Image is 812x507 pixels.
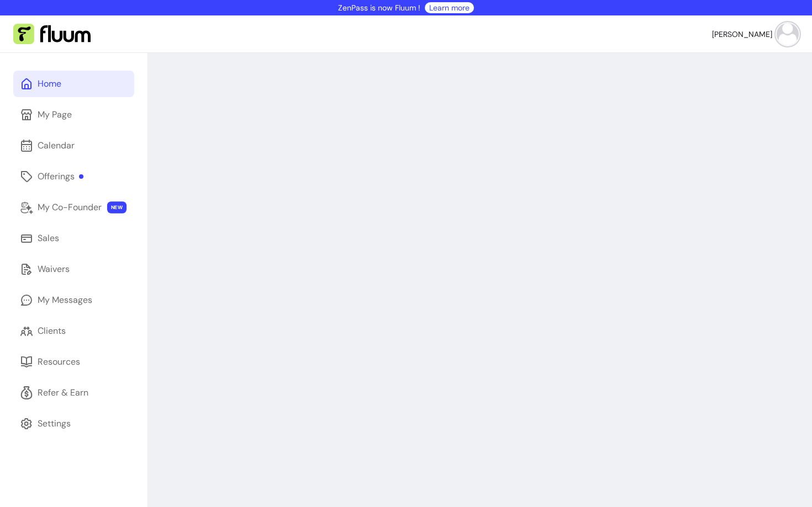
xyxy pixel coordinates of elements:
div: Sales [38,232,59,245]
img: avatar [777,23,799,45]
div: My Page [38,108,72,121]
div: Home [38,77,61,90]
div: Waivers [38,263,70,276]
span: NEW [107,201,126,214]
a: My Co-Founder NEW [13,194,134,221]
a: Calendar [13,132,134,159]
img: Fluum Logo [13,24,91,45]
a: My Messages [13,287,134,313]
a: Learn more [429,2,470,13]
div: Resources [38,355,80,369]
a: Settings [13,410,134,437]
div: Refer & Earn [38,386,88,399]
span: [PERSON_NAME] [712,29,772,40]
div: My Co-Founder [38,201,102,214]
a: Resources [13,349,134,375]
a: Waivers [13,256,134,282]
a: Refer & Earn [13,380,134,406]
a: My Page [13,102,134,128]
p: ZenPass is now Fluum ! [338,2,420,13]
a: Clients [13,318,134,344]
div: Calendar [38,139,75,152]
button: avatar[PERSON_NAME] [712,23,799,45]
a: Offerings [13,163,134,190]
div: Clients [38,324,66,338]
div: My Messages [38,293,92,307]
div: Offerings [38,170,83,183]
a: Home [13,71,134,97]
a: Sales [13,225,134,252]
div: Settings [38,417,71,430]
